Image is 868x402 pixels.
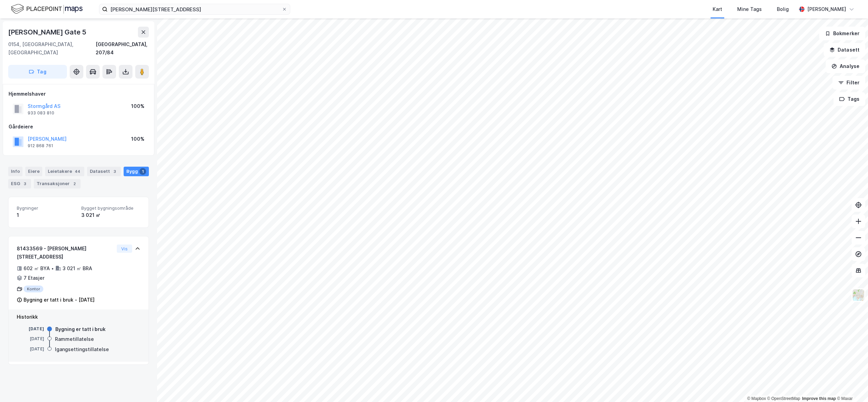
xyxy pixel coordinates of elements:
div: 1 [17,211,76,219]
input: Søk på adresse, matrikkel, gårdeiere, leietakere eller personer [108,4,282,14]
button: Vis [117,245,132,253]
div: Hjemmelshaver [9,90,149,98]
div: Datasett [87,167,121,176]
div: Rammetillatelse [55,335,94,343]
div: 933 083 810 [28,110,54,116]
button: Tags [834,92,865,106]
div: Kart [713,5,722,13]
div: [DATE] [17,346,44,352]
button: Bokmerker [819,27,865,40]
div: 100% [131,135,144,143]
iframe: Chat Widget [834,369,868,402]
button: Analyse [826,59,865,73]
div: 81433569 - [PERSON_NAME][STREET_ADDRESS] [17,245,114,261]
div: 912 868 761 [28,143,53,149]
a: Improve this map [802,396,836,401]
div: [DATE] [17,336,44,342]
div: 3 021 ㎡ [81,211,140,219]
button: Filter [832,76,865,89]
div: 7 Etasjer [24,274,44,282]
div: Bygning er tatt i bruk - [DATE] [24,296,95,304]
div: [GEOGRAPHIC_DATA], 207/84 [96,40,149,57]
div: 1 [139,168,146,175]
div: 100% [131,102,144,110]
div: Bygg [124,167,149,176]
div: • [51,266,54,271]
button: Datasett [824,43,865,57]
a: Mapbox [747,396,766,401]
div: Gårdeiere [9,123,149,131]
span: Bygninger [17,205,76,211]
a: OpenStreetMap [767,396,800,401]
img: logo.f888ab2527a4732fd821a326f86c7f29.svg [11,3,83,15]
div: 3 [111,168,118,175]
div: Info [8,167,23,176]
span: Bygget bygningsområde [81,205,140,211]
img: Z [852,289,865,302]
div: Leietakere [45,167,84,176]
div: Mine Tags [737,5,762,13]
button: Tag [8,65,67,79]
div: 3 [22,180,28,187]
div: Historikk [17,313,140,321]
div: Bolig [777,5,789,13]
div: [DATE] [17,326,44,332]
div: 3 021 ㎡ BRA [62,264,92,273]
div: 0154, [GEOGRAPHIC_DATA], [GEOGRAPHIC_DATA] [8,40,96,57]
div: [PERSON_NAME] Gate 5 [8,27,88,38]
div: 602 ㎡ BYA [24,264,50,273]
div: ESG [8,179,31,189]
div: [PERSON_NAME] [807,5,846,13]
div: Eiere [25,167,42,176]
div: 2 [71,180,78,187]
div: Bygning er tatt i bruk [55,325,106,333]
div: Transaksjoner [34,179,81,189]
div: 44 [73,168,82,175]
div: Igangsettingstillatelse [55,345,109,354]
